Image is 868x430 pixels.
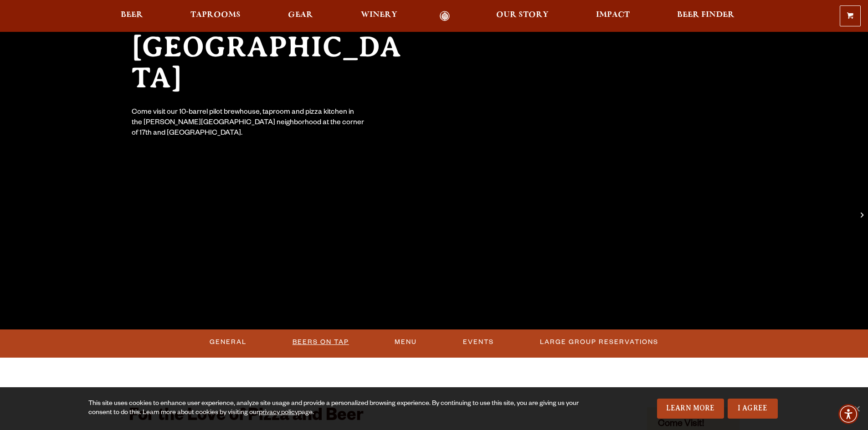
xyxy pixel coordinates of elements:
a: Impact [590,11,636,21]
span: Taprooms [190,11,241,19]
a: Large Group Reservations [536,332,662,353]
span: Impact [596,11,630,19]
a: privacy policy [259,410,298,417]
div: Come visit our 10-barrel pilot brewhouse, taproom and pizza kitchen in the [PERSON_NAME][GEOGRAPH... [132,108,365,139]
a: Events [459,332,498,353]
span: Gear [288,11,313,19]
a: Learn More [657,399,724,419]
a: Beer [115,11,149,21]
span: Our Story [496,11,549,19]
div: This site uses cookies to enhance user experience, analyze site usage and provide a personalized ... [88,400,582,418]
h2: [PERSON_NAME][GEOGRAPHIC_DATA] [132,0,416,93]
a: Beers On Tap [289,332,353,353]
a: Gear [282,11,319,21]
a: Our Story [490,11,555,21]
span: Beer Finder [677,11,734,19]
a: I Agree [728,399,778,419]
div: Accessibility Menu [838,404,858,424]
a: General [206,332,250,353]
span: Beer [121,11,143,19]
span: Winery [361,11,397,19]
a: Beer Finder [671,11,740,21]
a: Winery [355,11,403,21]
a: Menu [391,332,421,353]
a: Odell Home [428,11,462,21]
a: Taprooms [185,11,247,21]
